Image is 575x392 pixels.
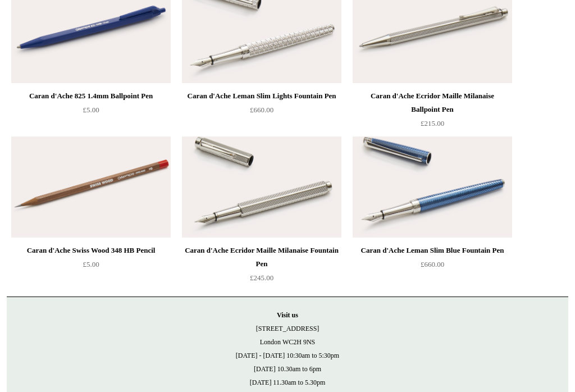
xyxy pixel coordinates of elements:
a: Caran d'Ache Leman Slim Lights Fountain Pen £660.00 [182,89,341,135]
img: Caran d'Ache Swiss Wood 348 HB Pencil [11,136,171,238]
img: Caran d'Ache Leman Slim Blue Fountain Pen [353,136,512,238]
a: Caran d'Ache Ecridor Maille Milanaise Ballpoint Pen £215.00 [353,89,512,135]
a: Caran d'Ache Ecridor Maille Milanaise Fountain Pen £245.00 [182,244,341,290]
a: Caran d'Ache 825 1.4mm Ballpoint Pen £5.00 [11,89,171,135]
a: Caran d'Ache Leman Slim Blue Fountain Pen Caran d'Ache Leman Slim Blue Fountain Pen [353,136,512,238]
span: £5.00 [83,106,99,114]
a: Caran d'Ache Swiss Wood 348 HB Pencil £5.00 [11,244,171,290]
span: £5.00 [83,260,99,268]
img: Caran d'Ache Ecridor Maille Milanaise Fountain Pen [182,136,341,238]
span: £215.00 [421,119,444,127]
div: Caran d'Ache Ecridor Maille Milanaise Fountain Pen [185,244,339,271]
a: Caran d'Ache Swiss Wood 348 HB Pencil Caran d'Ache Swiss Wood 348 HB Pencil [11,136,171,238]
span: £245.00 [250,274,273,282]
a: Caran d'Ache Ecridor Maille Milanaise Fountain Pen Caran d'Ache Ecridor Maille Milanaise Fountain... [182,136,341,238]
strong: Visit us [277,311,298,319]
span: £660.00 [421,260,444,268]
div: Caran d'Ache 825 1.4mm Ballpoint Pen [14,89,168,103]
span: £660.00 [250,106,273,114]
a: Caran d'Ache Leman Slim Blue Fountain Pen £660.00 [353,244,512,290]
div: Caran d'Ache Leman Slim Lights Fountain Pen [185,89,339,103]
div: Caran d'Ache Ecridor Maille Milanaise Ballpoint Pen [355,89,509,116]
div: Caran d'Ache Leman Slim Blue Fountain Pen [355,244,509,257]
div: Caran d'Ache Swiss Wood 348 HB Pencil [14,244,168,257]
